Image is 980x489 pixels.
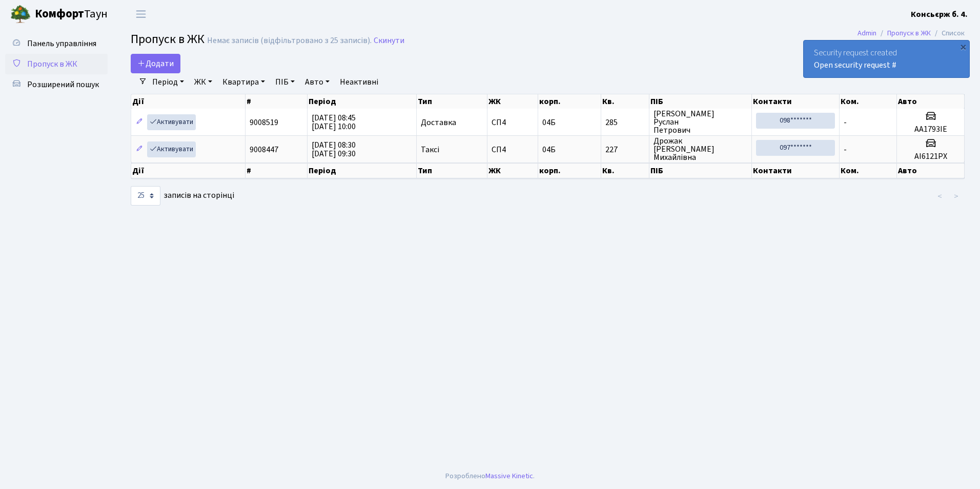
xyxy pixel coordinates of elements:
a: Додати [131,54,180,73]
th: # [246,94,308,109]
th: Контакти [752,94,840,109]
span: 04Б [542,144,556,155]
a: Активувати [147,141,196,157]
button: Переключити навігацію [128,6,154,23]
a: Open security request # [814,59,896,71]
a: Розширений пошук [5,74,108,95]
h5: АА1793ІЕ [901,125,960,134]
th: Тип [417,94,487,109]
span: Таун [35,6,108,23]
a: Скинути [374,36,404,46]
b: Комфорт [35,6,84,22]
th: Кв. [601,94,649,109]
div: Немає записів (відфільтровано з 25 записів). [207,36,372,46]
a: Massive Kinetic [485,471,533,481]
span: Пропуск в ЖК [27,58,77,70]
a: Пропуск в ЖК [5,54,108,74]
span: Розширений пошук [27,79,99,90]
th: Кв. [601,163,649,178]
span: [DATE] 08:30 [DATE] 09:30 [312,139,356,159]
span: Панель управління [27,38,96,49]
a: Консьєрж б. 4. [911,8,968,21]
a: Панель управління [5,33,108,54]
th: Період [308,163,417,178]
img: logo.png [10,4,31,25]
a: ЖК [190,73,216,91]
h5: АІ6121РХ [901,152,960,161]
span: СП4 [492,118,534,127]
th: Дії [131,94,246,109]
span: - [844,117,847,128]
th: Авто [897,94,965,109]
select: записів на сторінці [131,186,160,206]
span: 9008519 [250,117,278,128]
div: Security request created [804,40,969,77]
th: # [246,163,308,178]
b: Консьєрж б. 4. [911,9,968,20]
th: Контакти [752,163,840,178]
span: 9008447 [250,144,278,155]
a: Авто [301,73,334,91]
span: Таксі [421,146,439,154]
th: ПІБ [649,163,752,178]
th: ЖК [487,163,538,178]
th: корп. [538,163,601,178]
span: 227 [605,146,645,154]
a: Неактивні [336,73,382,91]
a: Період [148,73,188,91]
span: Доставка [421,118,456,127]
th: Авто [897,163,965,178]
span: Пропуск в ЖК [131,30,205,48]
th: Тип [417,163,487,178]
div: × [958,42,968,52]
div: Розроблено . [445,471,535,482]
span: 285 [605,118,645,127]
span: СП4 [492,146,534,154]
span: [PERSON_NAME] Руслан Петрович [654,110,747,134]
span: 04Б [542,117,556,128]
span: Дрожак [PERSON_NAME] Михайлівна [654,137,747,161]
a: Активувати [147,114,196,130]
span: [DATE] 08:45 [DATE] 10:00 [312,112,356,132]
span: - [844,144,847,155]
th: Період [308,94,417,109]
th: Дії [131,163,246,178]
a: ПІБ [271,73,299,91]
span: Додати [137,58,174,69]
a: Квартира [218,73,269,91]
th: корп. [538,94,601,109]
th: ПІБ [649,94,752,109]
th: Ком. [840,94,897,109]
th: ЖК [487,94,538,109]
th: Ком. [840,163,897,178]
label: записів на сторінці [131,186,234,206]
